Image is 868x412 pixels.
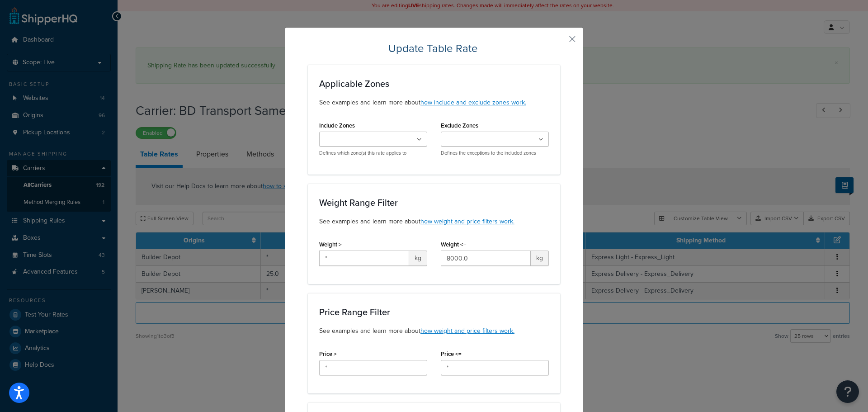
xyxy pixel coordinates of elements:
h3: Price Range Filter [319,307,549,317]
label: Include Zones [319,122,355,129]
p: See examples and learn more about [319,326,549,336]
h3: Applicable Zones [319,79,549,89]
label: Price > [319,350,337,357]
span: kg [531,251,549,266]
p: See examples and learn more about [319,98,549,108]
p: Defines the exceptions to the included zones [441,150,549,156]
span: kg [409,251,427,266]
h2: Update Table Rate [308,41,560,56]
label: Price <= [441,350,462,357]
h3: Weight Range Filter [319,198,549,208]
a: how weight and price filters work. [420,326,514,336]
a: how include and exclude zones work. [420,98,526,107]
label: Weight > [319,241,342,248]
p: See examples and learn more about [319,217,549,227]
label: Weight <= [441,241,467,248]
label: Exclude Zones [441,122,478,129]
p: Defines which zone(s) this rate applies to [319,150,427,156]
a: how weight and price filters work. [420,217,514,226]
